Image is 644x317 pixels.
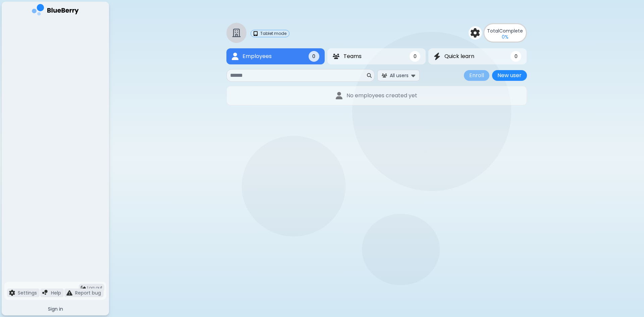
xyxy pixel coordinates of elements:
span: 0 [515,53,518,59]
img: Teams [333,54,339,59]
button: Quick learnQuick learn0 [428,48,527,64]
img: file icon [66,290,72,296]
span: Employees [243,52,272,60]
a: tabletTablet mode [251,30,289,37]
p: No employees created yet [346,92,417,100]
p: Help [51,290,61,296]
button: Sign in [4,303,106,315]
span: Total [487,28,499,34]
p: Report bug [75,290,101,296]
span: All users [390,72,409,78]
span: Log out [87,285,102,290]
img: company logo [32,4,79,18]
img: file icon [9,290,15,296]
button: EmployeesEmployees0 [226,48,325,64]
img: logout [81,285,86,290]
p: Tablet mode [260,31,286,36]
img: Quick learn [434,53,440,60]
span: 0 [414,53,417,59]
img: settings [471,28,480,38]
p: Settings [18,290,37,296]
p: Complete [487,28,523,34]
img: expand [411,72,415,78]
button: TeamsTeams0 [327,48,426,64]
img: file icon [42,290,48,296]
span: Quick learn [444,52,474,60]
button: All users [377,70,420,81]
span: Sign in [48,306,63,312]
img: All users [382,73,387,78]
button: New user [492,70,527,81]
span: Teams [343,52,362,60]
img: search icon [367,73,372,78]
img: Employees [232,53,238,60]
span: 0 [312,53,315,59]
img: No employees [336,92,342,100]
img: tablet [254,31,258,36]
p: 0 % [502,34,508,40]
